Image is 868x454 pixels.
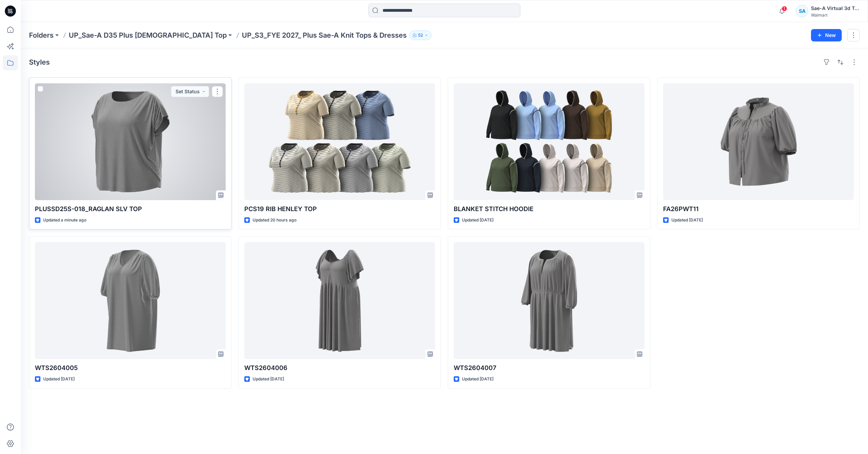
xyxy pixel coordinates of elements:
a: WTS2604005 [35,242,226,359]
a: UP_Sae-A D35 Plus [DEMOGRAPHIC_DATA] Top [69,30,227,40]
p: WTS2604006 [244,363,435,373]
a: FA26PWT11 [663,83,854,200]
a: PCS19 RIB HENLEY TOP [244,83,435,200]
a: Folders [29,30,54,40]
p: WTS2604007 [454,363,644,373]
p: BLANKET STITCH HOODIE [454,204,644,214]
div: Sae-A Virtual 3d Team [811,4,859,12]
p: Updated [DATE] [462,376,493,383]
div: Walmart [811,12,859,18]
p: Updated 20 hours ago [253,217,296,224]
p: Updated [DATE] [462,217,493,224]
p: Updated [DATE] [253,376,284,383]
a: BLANKET STITCH HOODIE [454,83,644,200]
button: New [811,29,842,41]
a: PLUSSD25S-018_RAGLAN SLV TOP [35,83,226,200]
p: PCS19 RIB HENLEY TOP [244,204,435,214]
div: SA [796,5,808,17]
a: WTS2604006 [244,242,435,359]
p: UP_S3_FYE 2027_ Plus Sae-A Knit Tops & Dresses [242,30,407,40]
p: Updated [DATE] [43,376,75,383]
span: 1 [782,6,787,11]
a: WTS2604007 [454,242,644,359]
p: Updated a minute ago [43,217,86,224]
p: FA26PWT11 [663,204,854,214]
p: WTS2604005 [35,363,226,373]
p: Updated [DATE] [671,217,703,224]
h4: Styles [29,58,50,66]
p: 52 [418,31,423,39]
button: 52 [409,30,432,40]
p: PLUSSD25S-018_RAGLAN SLV TOP [35,204,226,214]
